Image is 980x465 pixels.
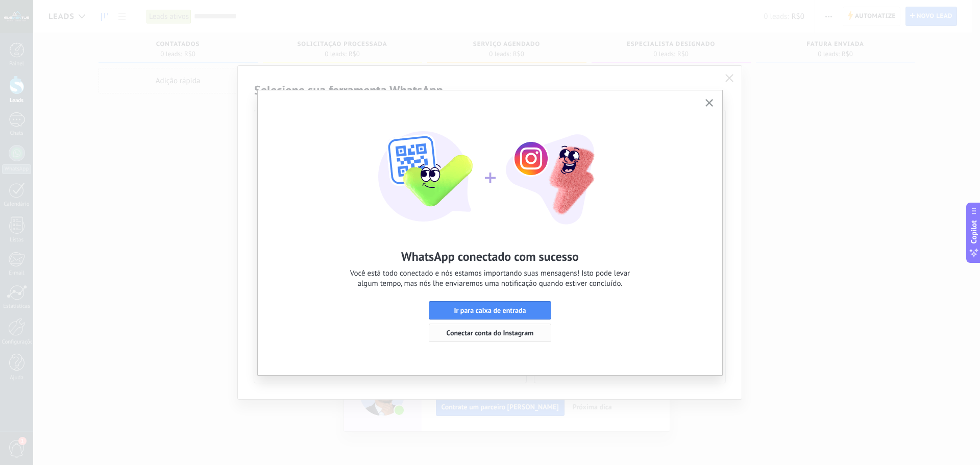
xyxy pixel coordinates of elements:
[969,220,979,243] span: Copilot
[401,249,579,264] h2: WhatsApp conectado com sucesso
[447,329,534,336] span: Conectar conta do Instagram
[429,301,551,320] button: Ir para caixa de entrada
[350,268,630,289] span: Você está todo conectado e nós estamos importando suas mensagens! Isto pode levar algum tempo, ma...
[378,106,602,228] img: wa-lite-feat-instagram-success.png
[454,307,526,314] span: Ir para caixa de entrada
[429,324,551,342] button: Conectar conta do Instagram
